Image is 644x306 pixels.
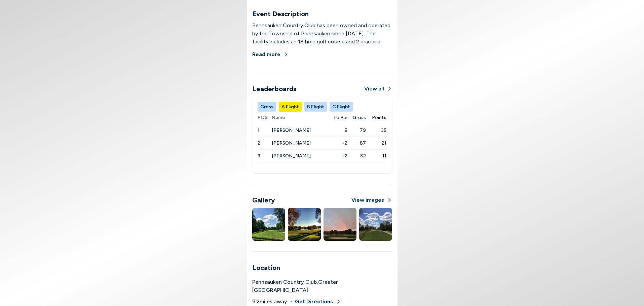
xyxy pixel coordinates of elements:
span: 9.2 miles away [252,298,287,306]
div: Manage your account [252,102,392,112]
span: 1 [258,127,260,133]
h3: Gallery [252,195,275,205]
span: 79 [347,127,366,134]
span: [PERSON_NAME] [272,127,311,133]
button: View all [364,85,392,93]
span: 87 [347,140,366,147]
span: Name [272,114,327,121]
span: Points [372,114,386,121]
span: +2 [327,140,347,147]
span: Pennsauken Country Club , Greater [GEOGRAPHIC_DATA] [252,278,392,294]
span: [PERSON_NAME] [272,153,311,159]
span: • [290,298,292,306]
span: 3 [258,153,260,159]
span: +2 [327,152,347,159]
span: [PERSON_NAME] [272,140,311,146]
span: E [327,127,347,134]
span: 82 [347,152,366,159]
button: View images [351,196,392,204]
span: POS [258,114,272,121]
button: Read more [252,47,289,62]
h3: Leaderboards [252,84,296,94]
span: To Par [333,114,347,121]
button: C Flight [330,102,353,112]
button: Gross [258,102,276,112]
span: 21 [366,140,386,147]
span: 35 [366,127,386,134]
h3: Event Description [252,9,392,19]
h3: Location [252,263,392,273]
div: Pennsauken Country Club has been owned and operated by the Township of Pennsauken since [DATE]. T... [252,22,392,94]
span: 2 [258,140,260,146]
button: A Flight [279,102,302,112]
span: Gross [353,114,366,121]
span: 11 [366,152,386,159]
button: B Flight [304,102,327,112]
